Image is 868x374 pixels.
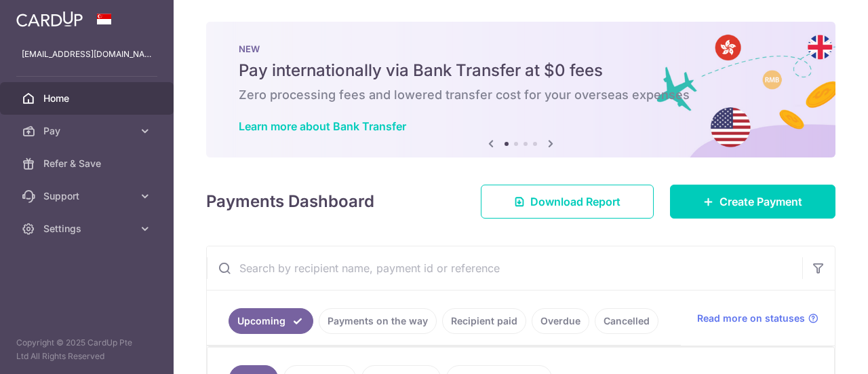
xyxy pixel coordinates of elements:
[16,11,83,27] img: CardUp
[206,22,835,157] img: Bank transfer banner
[22,48,152,61] p: [EMAIL_ADDRESS][DOMAIN_NAME]
[43,222,133,236] span: Settings
[207,246,802,290] input: Search by recipient name, payment id or reference
[670,185,835,219] a: Create Payment
[239,119,406,133] a: Learn more about Bank Transfer
[43,157,133,170] span: Refer & Save
[532,308,589,334] a: Overdue
[697,312,805,325] span: Read more on statuses
[239,60,803,81] h5: Pay internationally via Bank Transfer at $0 fees
[319,308,437,334] a: Payments on the way
[206,189,374,214] h4: Payments Dashboard
[229,308,313,334] a: Upcoming
[719,193,802,210] span: Create Payment
[697,312,818,325] a: Read more on statuses
[442,308,526,334] a: Recipient paid
[595,308,658,334] a: Cancelled
[239,43,803,54] p: NEW
[481,185,654,219] a: Download Report
[530,193,620,210] span: Download Report
[43,124,133,138] span: Pay
[43,189,133,203] span: Support
[239,87,803,103] h6: Zero processing fees and lowered transfer cost for your overseas expenses
[43,92,133,105] span: Home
